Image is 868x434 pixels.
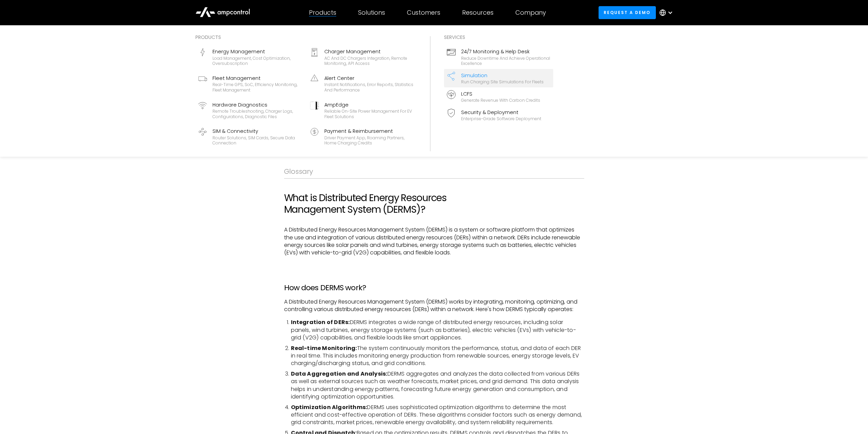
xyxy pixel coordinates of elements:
a: SIM & ConnectivityRouter Solutions, SIM Cards, Secure Data Connection [195,125,305,149]
div: Customers [407,9,440,16]
div: Charger Management [324,48,414,55]
div: Remote troubleshooting, charger logs, configurations, diagnostic files [212,109,302,119]
li: The system continuously monitors the performance, status, and data of each DER in real time. This... [291,345,584,367]
div: Company [515,9,546,16]
strong: Real-time Monitoring: [291,344,357,352]
p: ‍ [284,262,584,270]
div: Solutions [358,9,385,16]
div: SIM & Connectivity [212,127,302,135]
div: 24/7 Monitoring & Help Desk [461,48,550,55]
li: DERMS aggregates and analyzes the data collected from various DERs as well as external sources su... [291,370,584,401]
a: Fleet ManagementReal-time GPS, SoC, efficiency monitoring, fleet management [195,72,305,96]
div: Alert Center [324,74,414,82]
li: DERMS uses sophisticated optimization algorithms to determine the most efficient and cost-effecti... [291,404,584,426]
a: AmpEdgeReliable On-site Power Management for EV Fleet Solutions [307,98,416,122]
strong: Optimization Algorithms: [291,403,367,411]
div: Router Solutions, SIM Cards, Secure Data Connection [212,135,302,146]
div: Reduce downtime and achieve operational excellence [461,56,550,66]
h3: How does DERMS work? [284,283,584,292]
div: Security & Deployment [461,109,541,116]
div: Real-time GPS, SoC, efficiency monitoring, fleet management [212,82,302,93]
div: Products [309,9,336,16]
div: LCFS [461,90,540,98]
div: Load management, cost optimization, oversubscription [212,56,302,66]
div: Hardware Diagnostics [212,101,302,109]
div: AC and DC chargers integration, remote monitoring, API access [324,56,414,66]
a: 24/7 Monitoring & Help DeskReduce downtime and achieve operational excellence [444,45,553,69]
p: A Distributed Energy Resources Management System (DERMS) is a system or software platform that op... [284,226,584,257]
div: Resources [462,9,494,16]
p: A Distributed Energy Resources Management System (DERMS) works by integrating, monitoring, optimi... [284,298,584,313]
div: Services [444,33,553,41]
div: Simulation [461,72,544,79]
a: Charger ManagementAC and DC chargers integration, remote monitoring, API access [307,45,416,69]
div: Instant notifications, error reports, statistics and performance [324,82,414,93]
div: Reliable On-site Power Management for EV Fleet Solutions [324,109,414,119]
a: Security & DeploymentEnterprise-grade software deployment [444,106,553,124]
strong: Data Aggregation and Analysis: [291,370,387,378]
a: Payment & ReimbursementDriver Payment App, Roaming Partners, Home Charging Credits [307,125,416,149]
div: AmpEdge [324,101,414,109]
a: Alert CenterInstant notifications, error reports, statistics and performance [307,72,416,96]
strong: Integration of DERs: [291,318,350,326]
a: LCFSGenerate revenue with carbon credits [444,87,553,106]
div: Enterprise-grade software deployment [461,116,541,122]
div: Generate revenue with carbon credits [461,98,540,103]
a: Hardware DiagnosticsRemote troubleshooting, charger logs, configurations, diagnostic files [195,98,305,122]
div: Run charging site simulations for fleets [461,79,544,85]
div: Glossary [284,167,584,176]
a: Request a demo [599,6,656,19]
h2: What is Distributed Energy Resources Management System (DERMS)? [284,192,584,215]
div: Fleet Management [212,74,302,82]
div: Driver Payment App, Roaming Partners, Home Charging Credits [324,135,414,146]
div: Payment & Reimbursement [324,127,414,135]
div: Energy Management [212,48,302,55]
a: SimulationRun charging site simulations for fleets [444,69,553,87]
li: DERMS integrates a wide range of distributed energy resources, including solar panels, wind turbi... [291,319,584,341]
a: Energy ManagementLoad management, cost optimization, oversubscription [195,45,305,69]
div: Products [195,33,416,41]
